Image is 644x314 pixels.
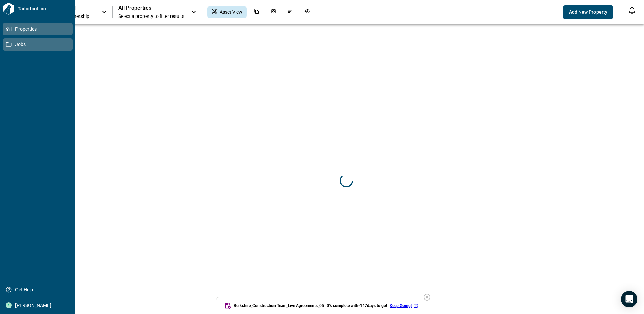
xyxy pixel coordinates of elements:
[220,9,243,15] span: Asset View
[626,5,637,16] button: Open notification feed
[12,41,66,48] span: Jobs
[327,303,387,308] span: 0 % complete with -147 days to go!
[3,38,73,51] a: Jobs
[12,302,66,309] span: [PERSON_NAME]
[118,13,184,20] span: Select a property to filter results
[12,286,66,293] span: Get Help
[15,5,73,12] span: Tailorbird Inc
[250,6,263,18] div: Documents
[569,9,607,15] span: Add New Property
[3,23,73,35] a: Properties
[207,6,247,18] div: Asset View
[563,5,613,19] button: Add New Property
[300,6,314,18] div: Job History
[621,291,637,307] div: Open Intercom Messenger
[234,303,324,308] span: Berkshire_Construction Team_Live Agreements_05
[12,26,66,32] span: Properties
[390,303,420,308] a: Keep Going!
[267,6,280,18] div: Photos
[284,6,297,18] div: Issues & Info
[118,5,184,11] span: All Properties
